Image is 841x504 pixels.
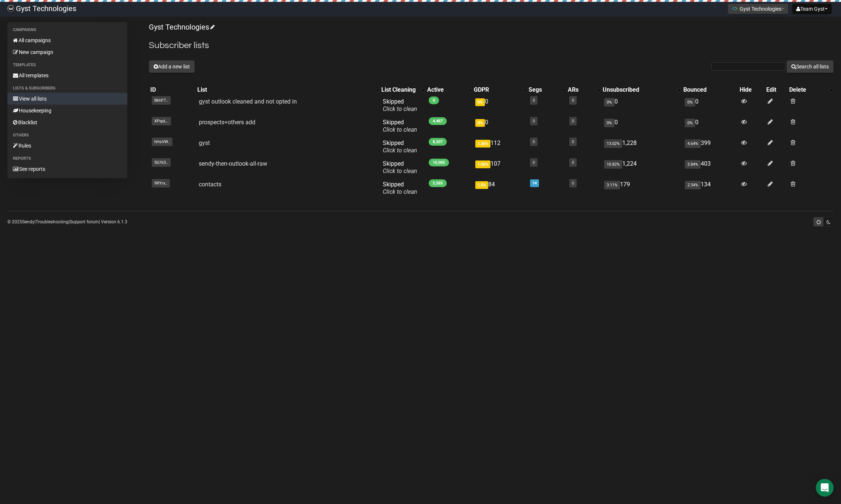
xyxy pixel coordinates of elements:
a: Housekeeping [7,105,127,116]
span: 10,085 [429,159,449,166]
th: List Cleaning: No sort applied, activate to apply an ascending sort [380,85,426,95]
div: List [197,86,372,94]
span: 4.64% [685,139,701,148]
td: 0 [601,116,682,136]
a: All templates [7,70,127,81]
th: Bounced: No sort applied, sorting is disabled [682,85,738,95]
li: Lists & subscribers [7,84,127,93]
li: Campaigns [7,26,127,34]
a: sendy-then-outlook-all-raw [199,160,267,167]
span: BkhF7.. [152,96,171,105]
span: 0 [429,97,439,104]
span: 0% [475,98,485,106]
td: 0 [472,116,527,136]
div: GDPR [474,86,520,94]
td: 134 [682,178,738,199]
span: 2.34% [685,181,701,189]
span: 5,585 [429,179,447,187]
td: 112 [472,136,527,157]
th: Segs: No sort applied, activate to apply an ascending sort [527,85,566,95]
a: gyst outlook cleaned and not opted in [199,98,297,105]
a: View all lists [7,93,127,105]
div: Edit [766,86,786,94]
a: Blacklist [7,116,127,128]
span: 4,487 [429,117,447,125]
li: Others [7,131,127,140]
div: Delete [789,86,826,94]
div: Unsubscribed [603,86,674,94]
div: ARs [568,86,594,94]
span: 13.02% [604,139,622,148]
a: 0 [533,119,535,124]
th: ARs: No sort applied, activate to apply an ascending sort [566,85,601,95]
span: 1.36% [475,140,490,148]
a: 0 [533,160,535,165]
div: Segs [529,86,559,94]
span: Skipped [383,160,417,175]
div: Bounced [683,86,737,94]
a: Gyst Technologies [149,23,214,31]
span: 3.11% [604,181,620,189]
a: Sendy [22,219,34,224]
a: Troubleshooting [36,219,68,224]
span: 9RYrx.. [152,179,170,187]
div: Hide [740,86,764,94]
a: All campaigns [7,34,127,46]
a: Click to clean [383,168,417,175]
p: © 2025 | | | Version 6.1.3 [7,218,127,226]
a: Rules [7,140,127,152]
span: 10.82% [604,160,622,169]
a: 0 [572,98,574,103]
button: Add a new list [149,60,195,73]
a: Click to clean [383,188,417,195]
td: 0 [601,95,682,116]
th: Delete: No sort applied, activate to apply an ascending sort [788,85,834,95]
a: Support forum [70,219,99,224]
a: See reports [7,163,127,175]
th: Active: No sort applied, activate to apply an ascending sort [426,85,472,95]
a: 0 [572,160,574,165]
span: Skipped [383,119,417,133]
td: 1,224 [601,157,682,178]
div: List Cleaning [381,86,418,94]
a: 0 [572,139,574,144]
a: 0 [533,139,535,144]
a: 14 [532,181,537,186]
div: ID [150,86,194,94]
th: ID: No sort applied, sorting is disabled [149,85,196,95]
a: contacts [199,181,221,188]
a: 0 [572,181,574,186]
a: 0 [572,119,574,124]
th: List: No sort applied, activate to apply an ascending sort [196,85,380,95]
th: Unsubscribed: No sort applied, activate to apply an ascending sort [601,85,682,95]
div: Open Intercom Messenger [816,479,834,497]
button: Gyst Technologies [728,4,788,14]
a: Click to clean [383,126,417,133]
span: hHsVW.. [152,138,172,146]
th: GDPR: No sort applied, activate to apply an ascending sort [472,85,527,95]
a: gyst [199,139,210,146]
span: 0% [604,98,614,106]
td: 0 [472,95,527,116]
td: 0 [682,116,738,136]
span: 0% [685,98,695,106]
span: Skipped [383,181,417,195]
span: 1.06% [475,160,490,168]
img: 1.png [732,6,738,11]
li: Templates [7,61,127,70]
td: 179 [601,178,682,199]
span: Skipped [383,98,417,112]
td: 403 [682,157,738,178]
span: 0% [475,119,485,127]
li: Reports [7,154,127,163]
th: Hide: No sort applied, sorting is disabled [738,85,765,95]
img: 4bbcbfc452d929a90651847d6746e700 [7,5,14,12]
a: New campaign [7,46,127,58]
span: 0% [685,119,695,127]
span: 8,207 [429,138,447,146]
span: XPqoL.. [152,117,171,125]
button: Search all lists [787,60,834,73]
a: 0 [533,98,535,103]
span: 5G763.. [152,158,171,167]
a: Click to clean [383,147,417,154]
